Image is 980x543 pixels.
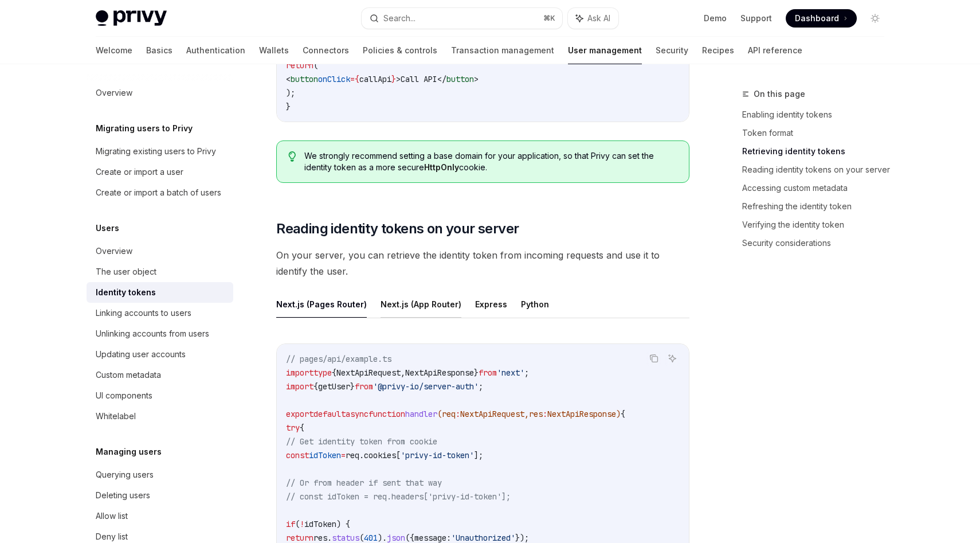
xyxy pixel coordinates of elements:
svg: Tip [288,151,296,162]
span: ); [286,88,295,98]
span: [ [396,450,401,460]
span: import [286,381,313,392]
a: Custom metadata [87,365,233,385]
div: Overview [96,86,132,100]
span: ⌘ K [543,14,555,23]
span: type [313,368,332,378]
span: // const idToken = req.headers['privy-id-token']; [286,491,511,502]
a: Basics [146,37,173,64]
div: Unlinking accounts from users [96,327,209,341]
a: API reference [748,37,802,64]
span: ; [524,368,529,378]
span: { [300,423,304,433]
button: Ask AI [568,8,618,29]
span: ) { [336,519,350,529]
span: export [286,409,313,419]
a: Wallets [259,37,289,64]
a: Identity tokens [87,282,233,303]
span: from [355,381,373,392]
a: Allow list [87,506,233,526]
a: Refreshing the identity token [742,197,893,216]
strong: HttpOnly [424,162,459,172]
button: Next.js (App Router) [381,291,461,318]
span: ( [437,409,442,419]
span: req [346,450,359,460]
a: Enabling identity tokens [742,106,893,124]
div: Querying users [96,468,154,482]
span: , [401,368,405,378]
span: cookies [364,450,396,460]
a: Reading identity tokens on your server [742,161,893,179]
span: } [286,101,291,112]
a: Retrieving identity tokens [742,142,893,161]
div: Custom metadata [96,368,161,382]
span: onClick [318,74,350,84]
button: Toggle dark mode [866,9,884,28]
span: Ask AI [587,13,610,24]
span: } [391,74,396,84]
span: ]; [474,450,483,460]
span: Dashboard [795,13,839,24]
a: Create or import a batch of users [87,182,233,203]
span: function [369,409,405,419]
span: if [286,519,295,529]
a: Demo [704,13,727,24]
span: ! [300,519,304,529]
span: Call API [401,74,437,84]
h5: Managing users [96,445,162,459]
span: = [341,450,346,460]
span: 'Unauthorized' [451,533,515,543]
span: idToken [309,450,341,460]
span: ; [479,381,483,392]
span: return [286,60,313,71]
span: > [474,74,479,84]
span: NextApiRequest [336,368,401,378]
a: Connectors [303,37,349,64]
a: Overview [87,241,233,261]
a: Recipes [702,37,734,64]
span: async [346,409,369,419]
a: Create or import a user [87,162,233,182]
span: We strongly recommend setting a base domain for your application, so that Privy can set the ident... [304,150,677,173]
span: status [332,533,359,543]
a: Policies & controls [363,37,437,64]
span: 'privy-id-token' [401,450,474,460]
a: Dashboard [786,9,857,28]
div: Linking accounts to users [96,306,191,320]
span: // Or from header if sent that way [286,478,442,488]
div: Create or import a batch of users [96,186,221,200]
span: ) [616,409,621,419]
a: Welcome [96,37,132,64]
a: Token format [742,124,893,142]
div: Migrating existing users to Privy [96,144,216,158]
span: req [442,409,456,419]
span: getUser [318,381,350,392]
div: Deleting users [96,489,150,502]
span: ( [295,519,300,529]
span: res [529,409,543,419]
h5: Migrating users to Privy [96,122,193,135]
span: > [396,74,401,84]
span: import [286,368,313,378]
span: from [479,368,497,378]
span: }); [515,533,529,543]
span: res [313,533,327,543]
span: callApi [359,74,391,84]
div: Updating user accounts [96,347,186,361]
button: Search...⌘K [362,8,562,29]
span: ). [378,533,387,543]
a: Migrating existing users to Privy [87,141,233,162]
a: User management [568,37,642,64]
span: On your server, you can retrieve the identity token from incoming requests and use it to identify... [276,247,689,279]
span: { [332,368,336,378]
button: Ask AI [665,351,680,366]
button: Copy the contents from the code block [646,351,661,366]
span: On this page [754,87,805,101]
span: return [286,533,313,543]
span: NextApiResponse [547,409,616,419]
a: Security considerations [742,234,893,252]
span: { [313,381,318,392]
span: ( [359,533,364,543]
span: { [355,74,359,84]
span: NextApiResponse [405,368,474,378]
